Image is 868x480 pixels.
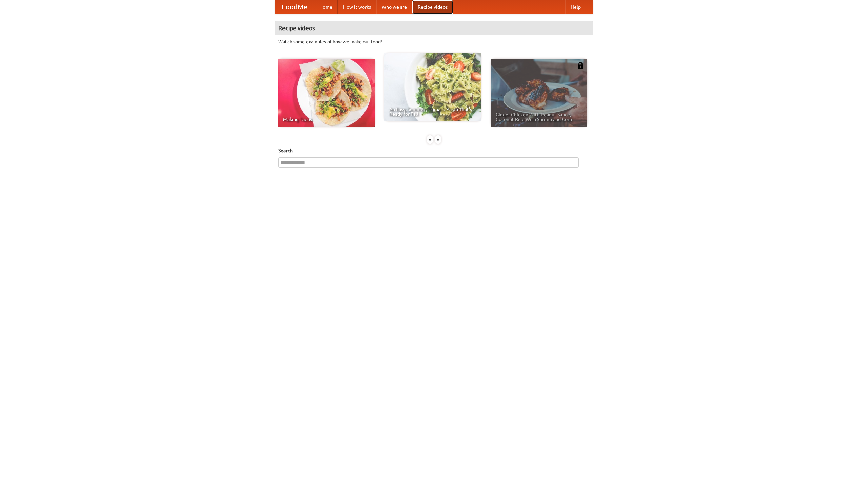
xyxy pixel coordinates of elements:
a: Who we are [376,0,412,14]
p: Watch some examples of how we make our food! [278,38,590,45]
a: Home [314,0,338,14]
a: FoodMe [275,0,314,14]
a: An Easy, Summery Tomato Pasta That's Ready for Fall [384,53,481,121]
div: » [435,135,441,144]
span: An Easy, Summery Tomato Pasta That's Ready for Fall [389,107,476,116]
a: Making Tacos [278,59,375,127]
a: Help [565,0,586,14]
h5: Search [278,147,590,154]
span: Making Tacos [283,117,370,122]
a: Recipe videos [412,0,453,14]
h4: Recipe videos [275,21,593,35]
a: How it works [338,0,376,14]
div: « [427,135,433,144]
img: 483408.png [577,62,584,69]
